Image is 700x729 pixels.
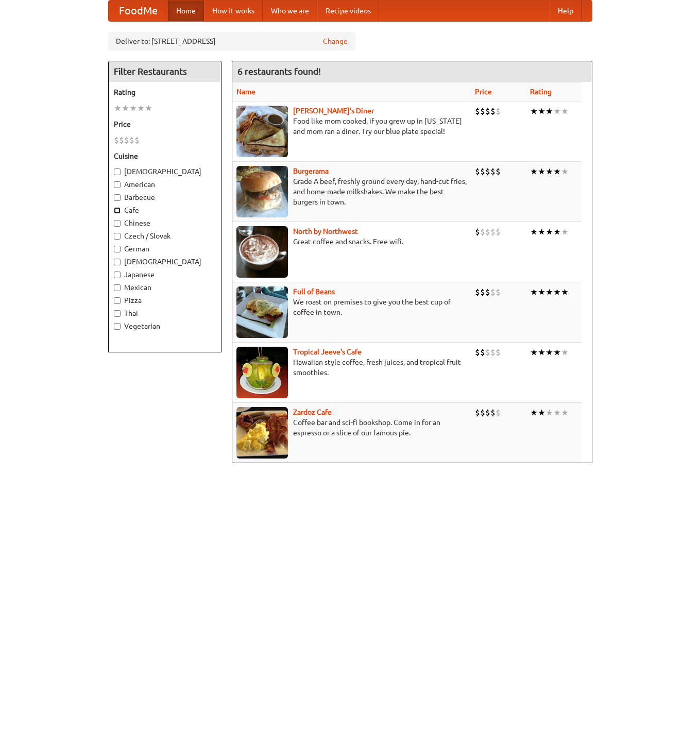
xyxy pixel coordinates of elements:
[561,347,569,358] li: ★
[122,103,129,114] li: ★
[114,244,216,254] label: German
[137,103,145,114] li: ★
[475,226,480,238] li: $
[263,1,317,21] a: Who we are
[530,407,538,418] li: ★
[538,166,545,177] li: ★
[293,167,329,175] b: Burgerama
[236,407,288,459] img: zardoz.jpg
[323,36,348,46] a: Change
[114,179,216,190] label: American
[480,347,485,358] li: $
[553,286,561,298] li: ★
[114,220,121,227] input: Chinese
[530,226,538,238] li: ★
[114,205,216,215] label: Cafe
[317,1,379,21] a: Recipe videos
[545,347,553,358] li: ★
[293,227,358,235] a: North by Northwest
[204,1,263,21] a: How it works
[108,32,355,50] div: Deliver to: [STREET_ADDRESS]
[485,407,490,418] li: $
[553,226,561,238] li: ★
[109,1,168,21] a: FoodMe
[545,166,553,177] li: ★
[485,166,490,177] li: $
[293,287,335,296] a: Full of Beans
[538,106,545,117] li: ★
[134,134,140,146] li: $
[530,347,538,358] li: ★
[545,407,553,418] li: ★
[496,286,501,298] li: $
[236,106,288,157] img: sallys.jpg
[475,106,480,117] li: $
[114,323,121,330] input: Vegetarian
[530,88,552,96] a: Rating
[561,286,569,298] li: ★
[475,347,480,358] li: $
[114,308,216,318] label: Thai
[561,226,569,238] li: ★
[490,226,496,238] li: $
[236,166,288,217] img: burgerama.jpg
[114,284,121,291] input: Mexican
[114,181,121,188] input: American
[538,347,545,358] li: ★
[293,348,362,356] a: Tropical Jeeve's Cafe
[475,88,492,96] a: Price
[530,286,538,298] li: ★
[114,321,216,331] label: Vegetarian
[114,259,121,265] input: [DEMOGRAPHIC_DATA]
[114,168,121,175] input: [DEMOGRAPHIC_DATA]
[114,218,216,228] label: Chinese
[236,116,467,137] p: Food like mom cooked, if you grew up in [US_STATE] and mom ran a diner. Try our blue plate special!
[114,233,121,240] input: Czech / Slovak
[236,88,255,96] a: Name
[485,106,490,117] li: $
[561,407,569,418] li: ★
[480,106,485,117] li: $
[496,106,501,117] li: $
[114,207,121,214] input: Cafe
[114,310,121,317] input: Thai
[553,347,561,358] li: ★
[114,295,216,306] label: Pizza
[293,107,374,115] a: [PERSON_NAME]'s Diner
[480,226,485,238] li: $
[485,226,490,238] li: $
[114,151,216,161] h5: Cuisine
[553,106,561,117] li: ★
[490,407,496,418] li: $
[114,103,122,114] li: ★
[490,347,496,358] li: $
[119,134,124,146] li: $
[109,61,221,82] h4: Filter Restaurants
[496,226,501,238] li: $
[545,286,553,298] li: ★
[490,106,496,117] li: $
[475,286,480,298] li: $
[114,194,121,201] input: Barbecue
[553,407,561,418] li: ★
[114,257,216,267] label: [DEMOGRAPHIC_DATA]
[475,166,480,177] li: $
[561,166,569,177] li: ★
[561,106,569,117] li: ★
[293,408,332,416] a: Zardoz Cafe
[129,103,137,114] li: ★
[496,166,501,177] li: $
[485,286,490,298] li: $
[114,282,216,293] label: Mexican
[114,246,121,252] input: German
[114,272,121,278] input: Japanese
[550,1,582,21] a: Help
[538,286,545,298] li: ★
[114,192,216,202] label: Barbecue
[538,407,545,418] li: ★
[530,106,538,117] li: ★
